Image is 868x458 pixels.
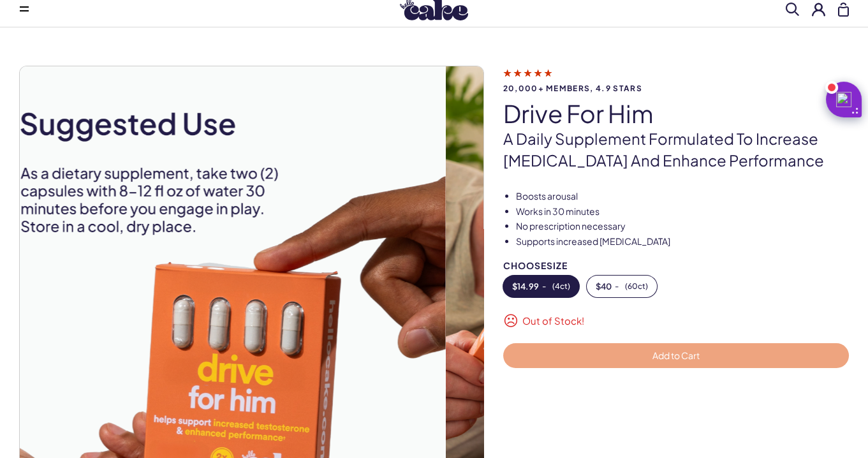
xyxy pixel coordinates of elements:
span: ( 60ct ) [625,282,648,291]
span: Add to Cart [652,350,700,361]
h1: drive for him [503,100,849,127]
span: 20,000+ members, 4.9 stars [503,84,849,92]
button: Add to Cart [503,343,849,368]
li: Boosts arousal [516,190,849,203]
button: - [503,276,579,297]
p: A daily supplement formulated to increase [MEDICAL_DATA] and enhance performance [503,128,849,171]
li: Works in 30 minutes [516,205,849,218]
span: ☹ [503,310,519,330]
a: 20,000+ members, 4.9 stars [503,67,849,92]
span: $ 14.99 [512,282,539,291]
div: Choose Size [503,261,849,270]
button: - [587,276,657,297]
li: No prescription necessary [516,220,849,233]
span: ( 4ct ) [552,282,570,291]
span: Out of Stock! [522,314,584,327]
span: $ 40 [596,282,612,291]
li: Supports increased [MEDICAL_DATA] [516,235,849,248]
